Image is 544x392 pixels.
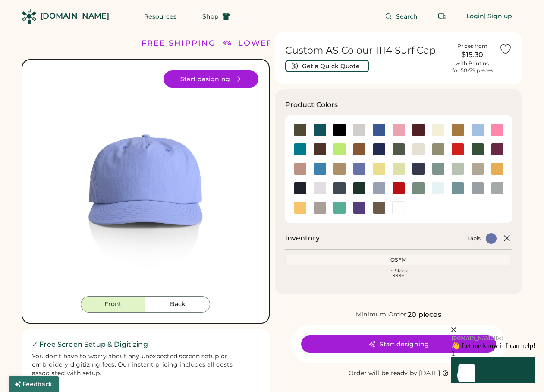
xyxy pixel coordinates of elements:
div: You don't have to worry about any unexpected screen setup or embroidery digitizing fees. Our inst... [32,352,259,378]
div: Prices from [457,43,487,50]
div: | Sign up [484,12,512,21]
h2: ✓ Free Screen Setup & Digitizing [32,339,259,350]
div: Lapis [467,235,481,242]
div: LOWER 48 STATES [238,38,325,49]
span: Shop [202,13,219,19]
div: FREE SHIPPING [142,38,216,49]
button: Search [374,8,428,25]
div: Order will be ready by [349,369,418,378]
div: Login [466,12,484,21]
div: In Stock 999+ [289,269,509,278]
iframe: Front Chat [399,281,542,390]
h2: Inventory [285,233,320,243]
button: Retrieve an order [434,8,451,25]
button: Resources [134,8,187,25]
div: OSFM [289,256,509,263]
div: [DOMAIN_NAME] [40,11,109,22]
div: 1114 Style Image [33,70,258,296]
button: Front [81,296,145,313]
div: $15.30 [451,50,494,60]
button: Start designing [301,335,496,353]
span: Search [396,13,418,19]
div: Minimum Order: [356,310,408,319]
img: Rendered Logo - Screens [22,9,37,24]
div: with Printing for 50-79 pieces [452,60,493,74]
button: Get a Quick Quote [285,60,369,72]
button: Back [145,296,210,313]
h1: Custom AS Colour 1114 Surf Cap [285,44,446,57]
h3: Product Colors [285,100,338,110]
button: Start designing [164,70,258,88]
img: 1114 - Lapis Front Image [33,70,258,296]
button: Shop [192,8,240,25]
